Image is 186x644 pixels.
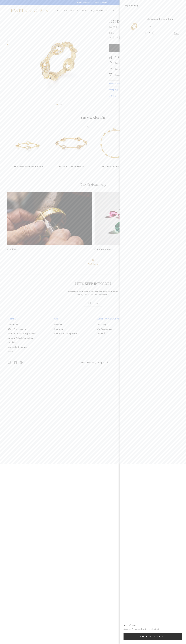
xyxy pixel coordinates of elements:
[53,9,115,12] nav: Main navigation
[7,192,92,245] img: Ball Chains
[124,624,136,627] button: Add Gift Note
[54,332,79,335] a: Return & Exchange Policy
[75,281,111,286] p: LET'S KEEP IN TOUCH
[109,44,169,52] button: Add to bag
[94,192,179,245] img: Ball Chains
[97,332,131,335] a: Our Gold
[12,165,43,168] a: 18K Orsina Diamond Bracelet
[97,327,131,330] a: Our Gemstones
[7,248,17,251] a: Our Gold
[78,361,108,364] a: © [GEOGRAPHIC_DATA] 2024
[7,182,179,187] h3: Our Craftmanship
[145,17,173,20] a: 18K Diamond Orsina Ring
[96,125,134,163] img: 18K Small Orsina Necklace
[145,25,151,28] span: $4,250
[157,635,165,638] span: $4,250
[115,67,147,71] p: Complimentary Delivery and Returns
[180,5,182,7] button: Close Shopping Bag
[115,61,136,65] div: Contact an Ambassador
[109,25,117,29] span: $4,250
[109,81,178,87] button: Product Details
[84,300,102,306] div: Subscribe
[97,317,131,320] h2: World of [GEOGRAPHIC_DATA]
[100,165,129,168] a: 18K Small Orsina Necklace
[145,21,179,24] p: 5.5
[54,327,79,330] a: Shipping
[8,350,37,353] a: FAQs
[109,87,178,93] button: Shipping & Returns
[115,56,134,59] a: Book an Appointment
[66,290,120,296] p: Receive our newsletter to discover our latest news about jewels, travels and other adventures.
[9,125,47,163] img: 18K Orsina Diamond Bracelet
[109,93,178,99] button: Gifting
[109,36,114,39] label: 5.5
[109,30,144,35] span: Size:
[8,327,37,330] a: Our NYC Flagship
[124,4,138,7] span: Shopping Bag
[97,323,131,326] a: Our Story
[115,73,133,77] div: Responsible Sourcing
[124,627,182,631] p: Shipping & taxes calculated at checkout
[57,165,85,168] a: 18K Small Orsina Bracelet
[13,16,105,107] img: 18K Diamond Orsina Ring
[8,336,37,339] a: Book a Virtual Appointment
[140,635,152,638] span: Checkout
[54,317,79,320] h2: Orders
[174,32,179,34] a: Remove
[8,341,37,344] a: Stockists
[109,67,112,71] img: icon_delivery.svg
[115,36,120,39] label: 6
[109,19,163,24] h1: 18K Diamond Orsina Ring
[8,317,37,320] h2: Client Care
[54,323,79,326] a: Payment
[8,9,48,12] img: Temple St. Clair
[82,9,115,12] a: World of [DEMOGRAPHIC_DATA]World of [DEMOGRAPHIC_DATA]
[7,40,8,47] div: Product gallery navigation
[94,248,111,251] a: Our Gemstones
[124,633,182,640] button: Checkout $4,250
[52,125,90,163] img: 18K Small Orsina Bracelet
[109,73,112,76] img: icon_sourcing.svg
[63,9,78,12] a: High JewelleryHigh Jewellery
[151,31,154,35] a: Set quantity to 2
[109,61,112,64] img: MessageIcon-01_2.svg
[8,345,37,348] a: Warranty & Repairs
[11,116,175,120] h3: You May Also Like
[8,332,37,335] a: Book an In-Store Appointment
[8,323,37,326] a: Contact Us
[109,56,112,59] img: icon_appointment.svg
[146,31,148,35] a: Set quantity to 0
[77,1,107,4] p: Enjoy Complimentary Delivery & Returns
[53,9,59,12] a: ShopShop
[88,262,98,266] div: Back to Top
[88,259,98,266] div: Go to top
